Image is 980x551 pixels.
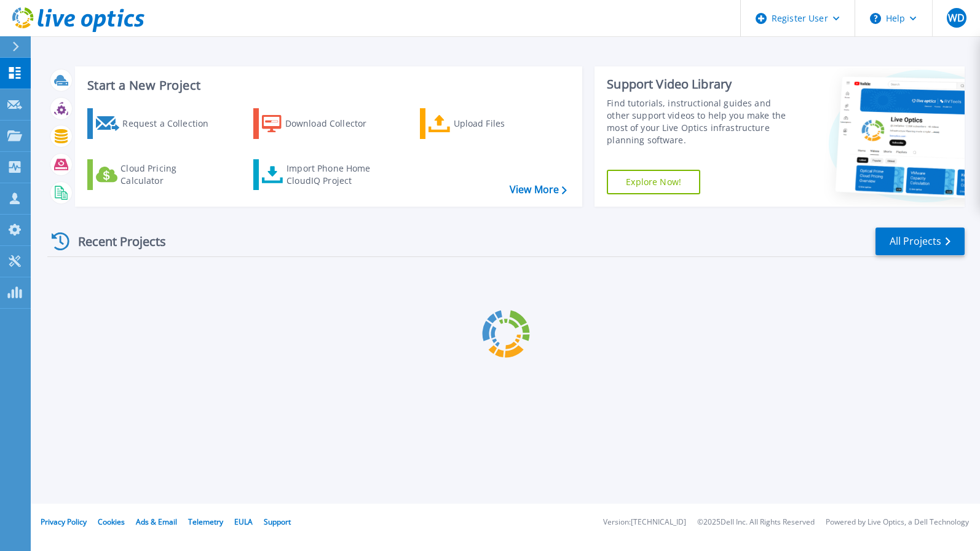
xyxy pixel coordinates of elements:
a: Cookies [98,517,125,527]
a: Ads & Email [136,517,177,527]
span: WD [948,13,965,23]
div: Cloud Pricing Calculator [121,162,219,187]
div: Support Video Library [607,76,793,92]
div: Request a Collection [122,111,221,136]
div: Import Phone Home CloudIQ Project [286,162,382,187]
div: Recent Projects [47,226,183,256]
a: Cloud Pricing Calculator [87,159,224,190]
a: Explore Now! [607,170,700,194]
h3: Start a New Project [87,79,566,92]
div: Upload Files [454,111,552,136]
a: Request a Collection [87,108,224,139]
a: Upload Files [420,108,557,139]
a: Telemetry [188,517,223,527]
a: EULA [234,517,253,527]
a: Download Collector [253,108,390,139]
a: All Projects [875,228,965,255]
div: Download Collector [285,111,384,136]
a: Privacy Policy [41,517,87,527]
a: View More [510,184,567,196]
li: Powered by Live Optics, a Dell Technology [826,518,969,526]
li: © 2025 Dell Inc. All Rights Reserved [697,518,815,526]
li: Version: [TECHNICAL_ID] [603,518,686,526]
div: Find tutorials, instructional guides and other support videos to help you make the most of your L... [607,97,793,146]
a: Support [264,517,291,527]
